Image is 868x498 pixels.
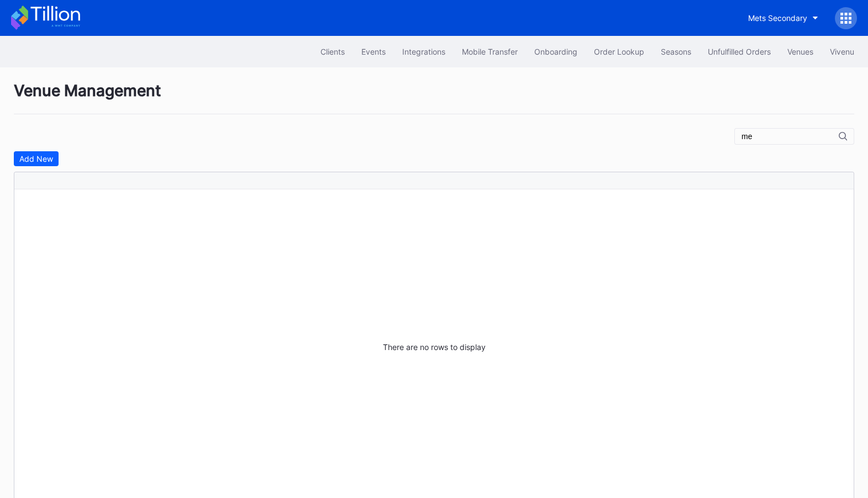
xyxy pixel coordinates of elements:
[830,47,854,56] div: Vivenu
[787,47,813,56] div: Venues
[14,151,59,166] button: Add New
[586,41,653,62] button: Order Lookup
[320,47,345,56] div: Clients
[661,47,691,56] div: Seasons
[741,132,839,141] input: Venue
[594,47,644,56] div: Order Lookup
[653,41,699,62] button: Seasons
[526,41,586,62] button: Onboarding
[353,41,394,62] button: Events
[14,81,854,114] div: Venue Management
[394,41,454,62] button: Integrations
[822,41,862,62] button: Vivenu
[402,47,445,56] div: Integrations
[534,47,577,56] div: Onboarding
[748,13,807,23] div: Mets Secondary
[19,154,53,163] div: Add New
[699,41,779,62] button: Unfulfilled Orders
[312,41,353,62] button: Clients
[361,47,386,56] div: Events
[740,8,827,28] button: Mets Secondary
[462,47,518,56] div: Mobile Transfer
[779,41,822,62] button: Venues
[454,41,526,62] button: Mobile Transfer
[708,47,771,56] div: Unfulfilled Orders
